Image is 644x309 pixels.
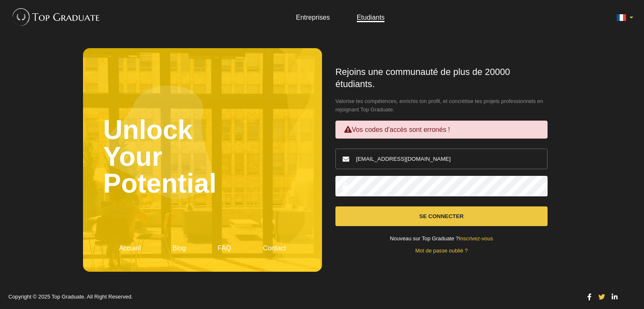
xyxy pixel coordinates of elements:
[218,245,231,252] a: FAQ
[263,245,286,252] a: Contact
[119,245,141,252] a: Accueil
[172,245,186,252] a: Blog
[335,149,548,169] input: Email
[8,4,100,29] img: Top Graduate
[335,66,548,90] h1: Rejoins une communauté de plus de 20000 étudiants.
[335,97,548,114] span: Valorise tes compétences, enrichis ton profil, et concrétise tes projets professionnels en rejoig...
[459,235,493,242] a: Inscrivez-vous
[8,294,578,300] p: Copyright © 2025 Top Graduate. All Right Reserved.
[335,121,548,139] div: Vos codes d'accès sont erronés !
[296,14,330,21] a: Entreprises
[335,236,548,242] div: Nouveau sur Top Graduate ?
[335,206,548,226] button: Se connecter
[415,247,467,254] a: Mot de passe oublié ?
[357,14,385,21] a: Etudiants
[103,68,302,245] h2: Unlock Your Potential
